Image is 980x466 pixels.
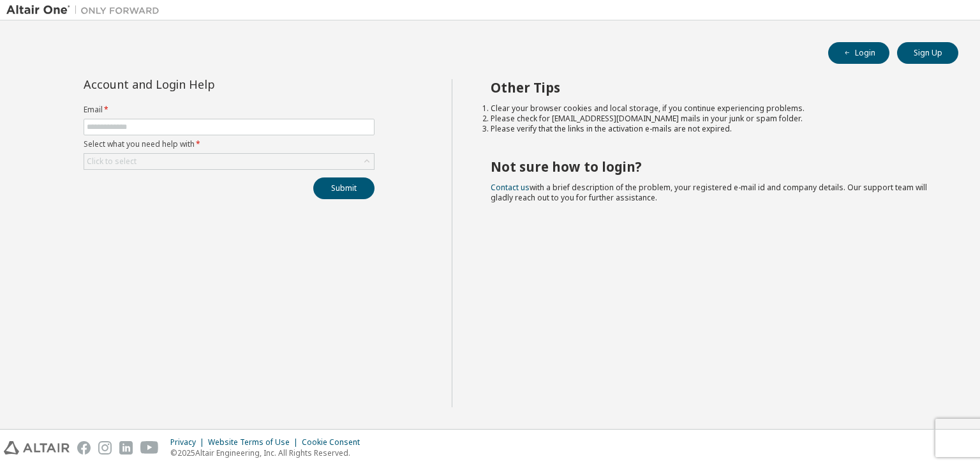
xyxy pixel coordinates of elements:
span: with a brief description of the problem, your registered e-mail id and company details. Our suppo... [491,182,927,203]
div: Click to select [84,154,374,169]
h2: Not sure how to login? [491,158,936,175]
img: altair_logo.svg [4,441,70,455]
h2: Other Tips [491,79,936,96]
a: Contact us [491,182,530,193]
li: Please verify that the links in the activation e-mails are not expired. [491,124,936,134]
img: linkedin.svg [119,441,133,455]
button: Login [828,42,889,64]
img: youtube.svg [140,441,159,455]
div: Click to select [87,156,137,167]
div: Website Terms of Use [208,437,302,447]
li: Please check for [EMAIL_ADDRESS][DOMAIN_NAME] mails in your junk or spam folder. [491,114,936,124]
img: facebook.svg [77,441,91,455]
button: Sign Up [897,42,958,64]
img: instagram.svg [98,441,112,455]
label: Email [84,105,375,115]
img: Altair One [6,4,166,17]
div: Account and Login Help [84,79,316,89]
div: Cookie Consent [302,437,367,447]
p: © 2025 Altair Engineering, Inc. All Rights Reserved. [170,447,367,458]
div: Privacy [170,437,208,447]
li: Clear your browser cookies and local storage, if you continue experiencing problems. [491,103,936,114]
button: Submit [313,177,375,199]
label: Select what you need help with [84,139,375,149]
